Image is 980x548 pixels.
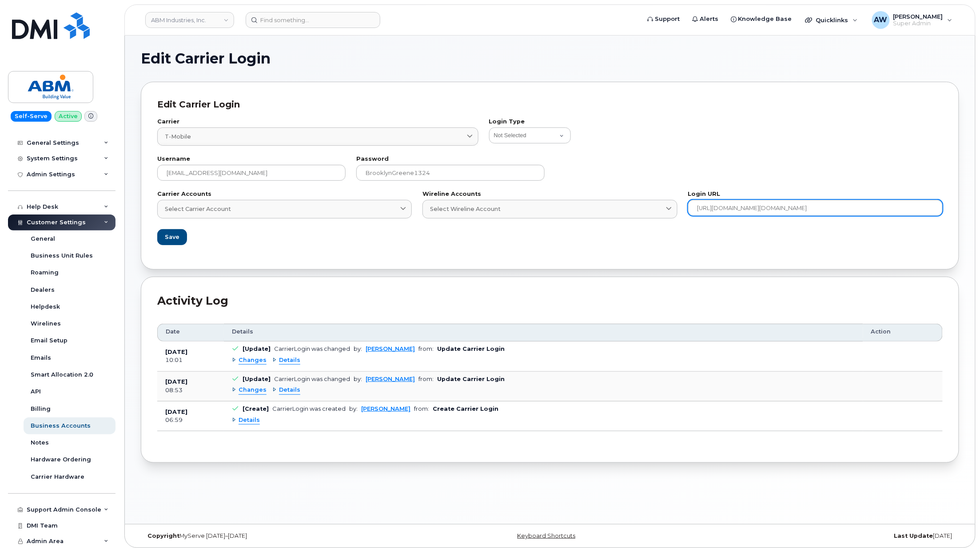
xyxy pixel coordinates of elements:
[274,376,350,382] div: CarrierLogin was changed
[279,386,300,394] span: Details
[141,532,414,540] div: MyServe [DATE]–[DATE]
[414,405,429,412] span: from:
[688,191,943,197] label: Login URL
[437,376,505,382] b: Update Carrier Login
[422,200,677,218] a: Select Wireline Account
[232,328,253,336] span: Details
[243,405,269,412] b: [Create]
[517,532,575,539] a: Keyboard Shortcuts
[157,119,478,125] label: Carrier
[165,386,216,394] div: 08:53
[157,200,412,218] a: Select Carrier Account
[361,405,410,412] a: [PERSON_NAME]
[243,376,271,382] b: [Update]
[157,191,412,197] label: Carrier Accounts
[418,345,434,352] span: from:
[165,349,187,355] b: [DATE]
[279,356,300,365] span: Details
[366,345,415,352] a: [PERSON_NAME]
[147,532,179,539] strong: Copyright
[157,293,943,309] div: Activity Log
[349,405,358,412] span: by:
[437,345,505,352] b: Update Carrier Login
[165,233,179,241] span: Save
[157,98,943,111] div: Edit Carrier Login
[422,191,677,197] label: Wireline Accounts
[165,205,231,213] span: Select Carrier Account
[430,205,501,213] span: Select Wireline Account
[243,345,271,352] b: [Update]
[366,376,415,382] a: [PERSON_NAME]
[489,119,943,125] label: Login Type
[354,345,362,352] span: by:
[418,376,434,382] span: from:
[274,345,350,352] div: CarrierLogin was changed
[354,376,362,382] span: by:
[165,356,216,364] div: 10:01
[239,356,267,365] span: Changes
[166,328,180,336] span: Date
[686,532,959,540] div: [DATE]
[165,378,187,385] b: [DATE]
[272,405,346,412] div: CarrierLogin was created
[165,409,187,415] b: [DATE]
[141,52,271,65] span: Edit Carrier Login
[165,132,191,141] span: T-Mobile
[165,416,216,424] div: 06:59
[239,416,260,425] span: Details
[157,127,478,146] a: T-Mobile
[356,156,545,162] label: Password
[863,324,943,342] th: Action
[157,229,187,245] button: Save
[239,386,267,394] span: Changes
[157,156,346,162] label: Username
[433,405,498,412] b: Create Carrier Login
[894,532,933,539] strong: Last Update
